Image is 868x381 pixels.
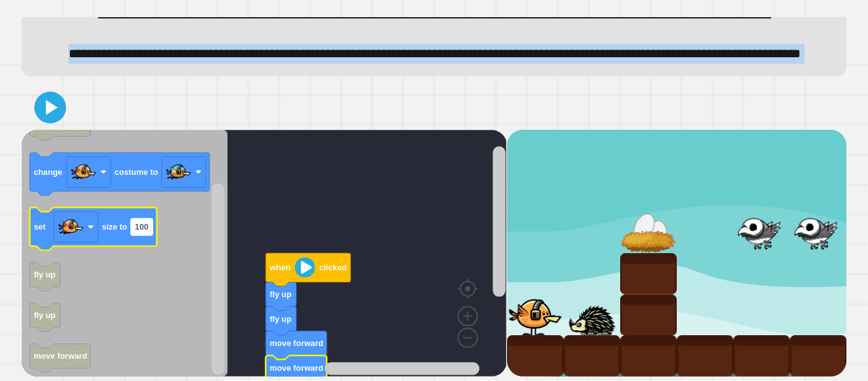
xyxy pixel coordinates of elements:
[115,167,158,177] text: costume to
[319,263,346,272] text: clicked
[135,222,149,232] text: 100
[270,289,292,299] text: fly up
[269,263,291,272] text: when
[34,351,87,361] text: move forward
[34,222,46,232] text: set
[22,130,506,377] div: Blockly Workspace
[34,310,55,320] text: fly up
[270,314,292,323] text: fly up
[34,167,62,177] text: change
[270,338,323,348] text: move forward
[34,270,55,279] text: fly up
[102,222,128,232] text: size to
